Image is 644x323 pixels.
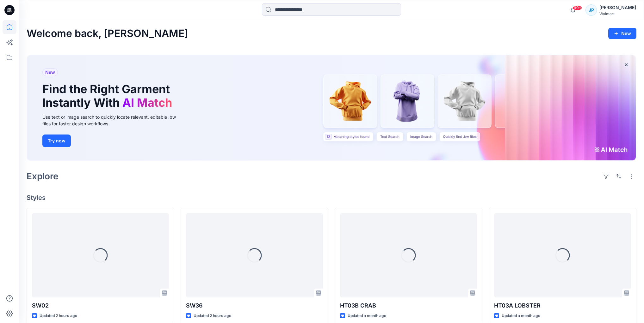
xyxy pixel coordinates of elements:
[27,194,636,201] h4: Styles
[186,301,323,310] p: SW36
[348,313,386,319] p: Updated a month ago
[40,313,77,319] p: Updated 2 hours ago
[599,11,636,16] div: Walmart
[573,5,582,10] span: 99+
[27,171,59,181] h2: Explore
[32,301,169,310] p: SW02
[42,135,71,147] button: Try now
[122,96,172,110] span: AI Match
[502,313,540,319] p: Updated a month ago
[599,4,636,11] div: [PERSON_NAME]
[585,4,597,16] div: JP
[194,313,231,319] p: Updated 2 hours ago
[42,114,185,127] div: Use text or image search to quickly locate relevant, editable .bw files for faster design workflows.
[340,301,477,310] p: HT03B CRAB
[27,28,188,39] h2: Welcome back, [PERSON_NAME]
[45,69,55,76] span: New
[608,28,636,39] button: New
[42,82,175,110] h1: Find the Right Garment Instantly With
[494,301,631,310] p: HT03A LOBSTER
